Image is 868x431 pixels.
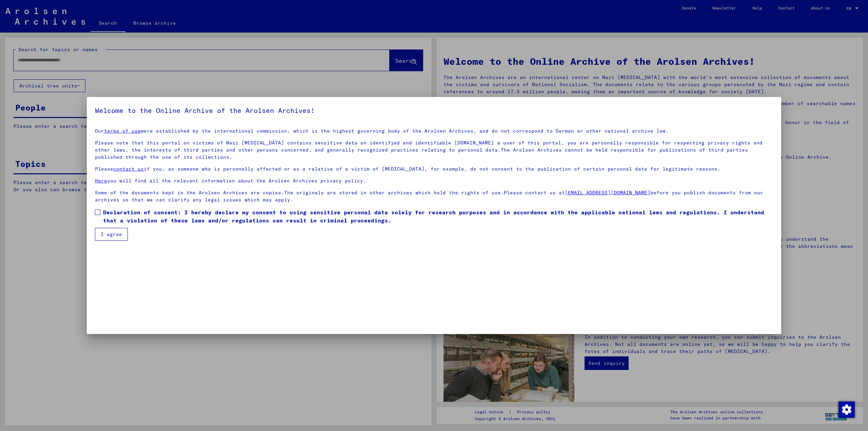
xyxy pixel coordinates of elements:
p: Our were established by the international commission, which is the highest governing body of the ... [95,128,773,135]
p: you will find all the relevant information about the Arolsen Archives privacy policy. [95,177,773,184]
a: Here [95,178,107,184]
a: contact us [113,166,144,172]
span: Declaration of consent: I hereby declare my consent to using sensitive personal data solely for r... [103,208,773,224]
h5: Welcome to the Online Archive of the Arolsen Archives! [95,105,773,116]
p: Some of the documents kept in the Arolsen Archives are copies.The originals are stored in other a... [95,189,773,203]
p: Please note that this portal on victims of Nazi [MEDICAL_DATA] contains sensitive data on identif... [95,139,773,161]
div: Change consent [838,401,854,417]
img: Change consent [839,401,855,418]
a: terms of use [104,128,141,134]
a: [EMAIL_ADDRESS][DOMAIN_NAME] [565,190,650,196]
p: Please if you, as someone who is personally affected or as a relative of a victim of [MEDICAL_DAT... [95,165,773,173]
button: I agree [95,228,128,241]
